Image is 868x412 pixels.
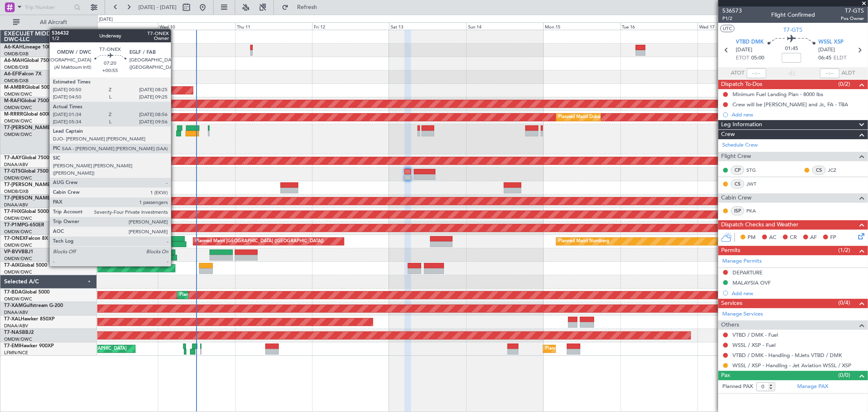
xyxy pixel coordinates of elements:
div: [DATE] [99,16,113,23]
div: Crew will be [PERSON_NAME] and Jc, FA - TBA [732,101,848,108]
span: 01:45 [785,45,798,53]
a: PKA [746,207,765,215]
a: T7-NASBBJ2 [4,330,34,335]
div: Planned Maint [GEOGRAPHIC_DATA] [545,343,623,355]
span: T7-FHX [4,209,21,214]
button: Refresh [278,1,327,14]
span: VP-BVV [4,250,22,254]
div: ISP [731,206,744,215]
a: OMDB/DXB [4,51,28,57]
span: T7-GTS [784,26,803,34]
a: M-AMBRGlobal 5000 [4,85,52,90]
span: (0/0) [839,371,851,379]
span: Pos Owner [841,15,864,22]
input: Trip Number [25,1,72,13]
span: 536573 [722,7,742,15]
div: Tue 16 [621,22,697,30]
span: Others [721,320,739,330]
span: ETOT [736,54,750,62]
span: A6-EFI [4,72,19,77]
span: T7-XAM [4,303,23,308]
a: OMDB/DXB [4,188,28,195]
a: OMDW/DWC [4,131,32,138]
span: [DATE] - [DATE] [138,4,177,11]
a: OMDW/DWC [4,269,32,275]
span: Dispatch Checks and Weather [721,220,798,230]
div: Wed 10 [158,22,235,30]
div: Minimum Fuel Landing Plan - 8000 lbs [732,91,823,98]
span: Flight Crew [721,152,751,161]
div: Flight Confirmed [771,11,815,20]
a: T7-ONEXFalcon 8X [4,236,48,241]
span: Services [721,299,742,308]
div: Add new [732,111,864,118]
a: T7-P1MPG-650ER [4,223,44,228]
a: T7-[PERSON_NAME]Global 6000 [4,182,79,187]
span: [DATE] [736,46,753,54]
a: DNAA/ABV [4,162,28,168]
a: OMDW/DWC [4,215,32,221]
span: AF [810,234,817,242]
span: M-RAFI [4,99,21,103]
a: OMDW/DWC [4,118,32,124]
a: M-RAFIGlobal 7500 [4,99,49,103]
span: T7-AIX [4,263,20,268]
span: Dispatch To-Dos [721,80,762,89]
span: WSSL XSP [818,38,844,46]
button: UTC [720,25,735,32]
a: Schedule Crew [722,141,758,149]
span: A6-MAH [4,58,24,63]
span: T7-EMI [4,344,20,348]
span: Cabin Crew [721,193,752,203]
a: T7-FHXGlobal 5000 [4,209,49,214]
a: Manage Permits [722,257,762,265]
span: [DATE] [818,46,835,54]
a: A6-KAHLineage 1000 [4,45,54,50]
div: CS [812,166,826,175]
span: T7-GTS [4,169,21,174]
a: Manage Services [722,310,763,318]
a: T7-[PERSON_NAME]Global 7500 [4,125,79,130]
span: All Aircraft [21,20,86,25]
a: OMDB/DXB [4,78,28,84]
span: T7-[PERSON_NAME] [4,125,51,130]
a: OMDW/DWC [4,296,32,302]
div: Wed 17 [697,22,774,30]
span: (1/2) [839,246,851,254]
span: VTBD DMK [736,38,764,46]
div: Fri 12 [312,22,389,30]
span: Pax [721,371,730,380]
div: MALAYSIA OVF [732,279,771,286]
div: Mon 15 [543,22,620,30]
div: Planned Maint Dubai (Al Maktoum Intl) [96,98,176,110]
div: Planned Maint Nurnberg [558,235,609,248]
span: (0/2) [839,80,851,88]
a: LFMN/NCE [4,350,28,356]
a: WSSL / XSP - Fuel [732,342,776,348]
a: T7-GTSGlobal 7500 [4,169,48,174]
span: 06:45 [818,54,831,62]
a: OMDW/DWC [4,91,32,97]
a: DNAA/ABV [4,202,28,208]
span: T7-[PERSON_NAME] [4,196,51,201]
a: WSSL / XSP - Handling - Jet Aviation WSSL / XSP [732,362,851,369]
a: Manage PAX [797,383,828,391]
span: ATOT [731,69,745,77]
span: Refresh [290,4,324,10]
input: --:-- [747,68,766,78]
div: Sun 14 [466,22,543,30]
a: STG [746,167,765,174]
div: Tue 9 [81,22,158,30]
a: OMDW/DWC [4,336,32,342]
span: T7-ONEX [4,236,26,241]
span: Leg Information [721,120,762,129]
a: VP-BVVBBJ1 [4,250,33,254]
span: M-RRRR [4,112,23,117]
a: VTBD / DMK - Fuel [732,331,778,338]
span: (0/4) [839,298,851,307]
a: OMDW/DWC [4,229,32,235]
a: T7-AIXGlobal 5000 [4,263,47,268]
div: Add new [732,290,864,297]
a: JCZ [828,167,846,174]
span: T7-XAL [4,317,21,322]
